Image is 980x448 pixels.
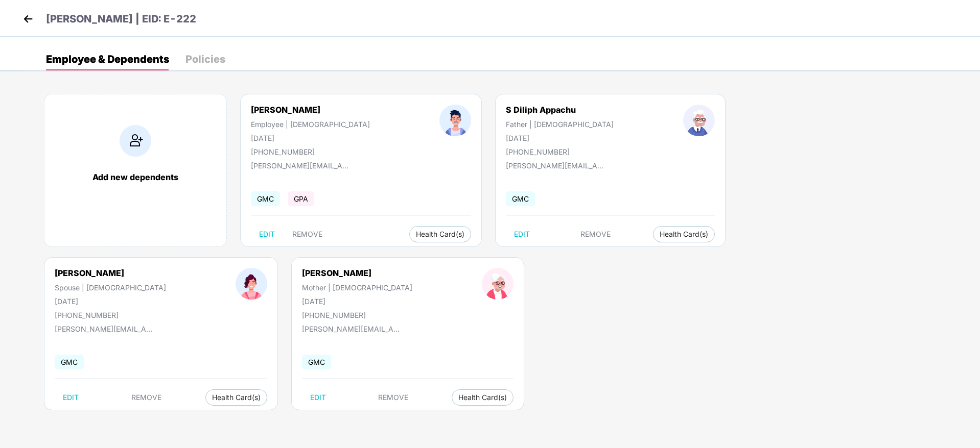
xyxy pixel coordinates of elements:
span: GMC [251,191,280,206]
div: [PERSON_NAME][EMAIL_ADDRESS][DOMAIN_NAME] [506,161,608,170]
div: [DATE] [55,297,166,306]
span: REMOVE [378,393,408,402]
div: S Diliph Appachu [506,105,614,115]
span: EDIT [310,393,326,402]
div: Policies [185,54,225,64]
img: profileImage [439,105,471,136]
span: Health Card(s) [416,232,464,237]
button: Health Card(s) [409,226,471,242]
span: GMC [506,191,535,206]
img: profileImage [236,268,267,300]
span: Health Card(s) [212,395,261,400]
span: EDIT [259,230,275,238]
span: GMC [55,355,84,369]
button: EDIT [302,389,334,406]
span: GPA [288,191,314,206]
span: REMOVE [292,230,322,238]
button: Health Card(s) [452,389,514,406]
div: [DATE] [506,134,614,142]
span: Health Card(s) [660,232,708,237]
button: EDIT [55,389,87,406]
div: [PHONE_NUMBER] [302,311,412,319]
span: REMOVE [580,230,611,238]
div: Mother | [DEMOGRAPHIC_DATA] [302,283,412,292]
div: Employee | [DEMOGRAPHIC_DATA] [251,120,370,129]
div: Father | [DEMOGRAPHIC_DATA] [506,120,614,129]
div: [PERSON_NAME] [251,105,370,115]
div: Employee & Dependents [46,54,169,64]
img: profileImage [482,268,514,300]
div: [DATE] [251,134,370,142]
div: [PHONE_NUMBER] [251,147,370,156]
button: EDIT [251,226,283,242]
div: [PERSON_NAME][EMAIL_ADDRESS][DOMAIN_NAME] [251,161,353,170]
span: REMOVE [131,393,161,402]
div: [PERSON_NAME][EMAIL_ADDRESS][DOMAIN_NAME] [55,325,157,333]
div: Spouse | [DEMOGRAPHIC_DATA] [55,283,166,292]
span: EDIT [63,393,79,402]
div: [DATE] [302,297,412,306]
div: [PERSON_NAME] [55,268,166,278]
div: [PHONE_NUMBER] [506,147,614,156]
button: REMOVE [123,389,170,406]
button: Health Card(s) [205,389,267,406]
div: Add new dependents [55,172,216,182]
span: Health Card(s) [458,395,507,400]
span: GMC [302,355,331,369]
img: back [20,11,36,27]
img: addIcon [120,125,151,157]
button: REMOVE [572,226,619,242]
button: REMOVE [284,226,331,242]
button: EDIT [506,226,538,242]
div: [PERSON_NAME] [302,268,412,278]
img: profileImage [683,105,715,136]
div: [PERSON_NAME][EMAIL_ADDRESS][DOMAIN_NAME] [302,325,404,333]
span: EDIT [514,230,530,238]
button: Health Card(s) [653,226,715,242]
div: [PHONE_NUMBER] [55,311,166,319]
button: REMOVE [370,389,416,406]
p: [PERSON_NAME] | EID: E-222 [46,11,196,27]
